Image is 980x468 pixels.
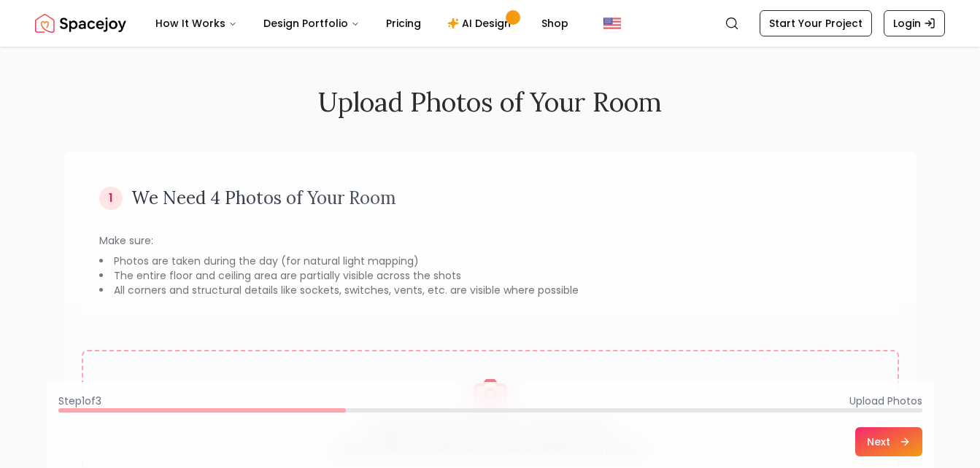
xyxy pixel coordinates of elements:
a: Login [884,10,945,36]
h2: Upload Photos of Your Room [64,87,917,117]
span: Step 1 of 3 [58,394,101,408]
a: AI Design [436,9,527,38]
button: Next [855,427,922,456]
button: How It Works [144,9,249,38]
li: All corners and structural details like sockets, switches, vents, etc. are visible where possible [99,283,881,297]
span: Upload Photos [849,394,922,408]
nav: Main [144,9,580,38]
a: Shop [530,9,580,38]
a: Start Your Project [760,10,872,36]
h3: We Need 4 Photos of Your Room [131,187,396,210]
div: 1 [99,187,123,210]
img: United States [603,15,621,32]
li: Photos are taken during the day (for natural light mapping) [99,254,881,268]
a: Pricing [374,9,433,38]
li: The entire floor and ceiling area are partially visible across the shots [99,268,881,283]
img: Spacejoy Logo [35,9,126,38]
a: Spacejoy [35,9,126,38]
button: Design Portfolio [252,9,371,38]
p: Make sure: [99,233,881,248]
